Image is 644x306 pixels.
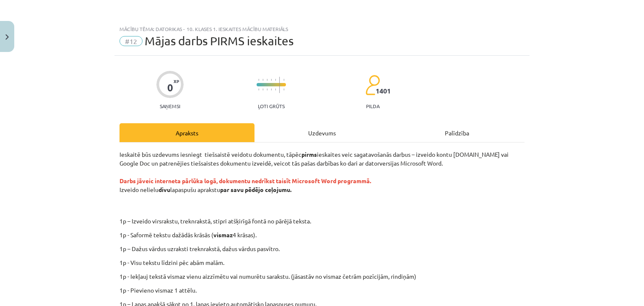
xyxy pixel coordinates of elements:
img: icon-short-line-57e1e144782c952c97e751825c79c345078a6d821885a25fce030b3d8c18986b.svg [258,88,259,91]
strong: pirms [301,150,317,158]
div: Uzdevums [254,123,390,142]
span: Mājas darbs PIRMS ieskaites [145,34,293,48]
strong: Darbs jāveic interneta pārlūka logā, dokumentu nedrīkst taisīt Microsoft Word programmā. [119,177,371,184]
div: 0 [167,82,173,93]
p: Ļoti grūts [258,103,285,109]
span: #12 [119,36,143,46]
img: students-c634bb4e5e11cddfef0936a35e636f08e4e9abd3cc4e673bd6f9a4125e45ecb1.svg [365,75,380,96]
p: 1p - Visu tekstu līdzini pēc abām malām. [119,258,525,267]
p: 1p – Izveido virsrakstu, treknrakstā, stipri atšķirīgā fontā no pārējā teksta. [167,217,532,226]
div: Apraksts [119,123,254,142]
strong: par savu pēdējo ceļojumu. [220,186,291,193]
p: Ieskaitē būs uzdevums iesniegt tiešsaistē veidotu dokumentu, tāpēc ieskaites veic sagatavošanās d... [119,150,525,212]
img: icon-short-line-57e1e144782c952c97e751825c79c345078a6d821885a25fce030b3d8c18986b.svg [258,79,259,81]
div: Mācību tēma: Datorikas - 10. klases 1. ieskaites mācību materiāls [119,26,525,32]
img: icon-long-line-d9ea69661e0d244f92f715978eff75569469978d946b2353a9bb055b3ed8787d.svg [279,77,280,93]
img: icon-short-line-57e1e144782c952c97e751825c79c345078a6d821885a25fce030b3d8c18986b.svg [283,88,284,91]
p: pilda [366,103,379,109]
p: 1p – Dažus vārdus uzraksti treknrakstā, dažus vārdus pasvītro. [119,244,525,253]
p: 1p - Saformē tekstu dažādās krāsās ( 4 krāsas). [119,231,525,239]
span: 1401 [376,87,391,95]
img: icon-short-line-57e1e144782c952c97e751825c79c345078a6d821885a25fce030b3d8c18986b.svg [271,88,272,91]
img: icon-short-line-57e1e144782c952c97e751825c79c345078a6d821885a25fce030b3d8c18986b.svg [275,79,276,81]
span: XP [174,79,179,83]
img: icon-short-line-57e1e144782c952c97e751825c79c345078a6d821885a25fce030b3d8c18986b.svg [283,79,284,81]
img: icon-short-line-57e1e144782c952c97e751825c79c345078a6d821885a25fce030b3d8c18986b.svg [275,88,276,91]
div: Palīdzība [390,123,525,142]
strong: vismaz [213,231,233,239]
img: icon-short-line-57e1e144782c952c97e751825c79c345078a6d821885a25fce030b3d8c18986b.svg [267,79,267,81]
p: Saņemsi [156,103,184,109]
img: icon-close-lesson-0947bae3869378f0d4975bcd49f059093ad1ed9edebbc8119c70593378902aed.svg [5,34,9,40]
p: 1p - Pievieno vismaz 1 attēlu. [119,286,525,295]
p: 1p - Iekļauj tekstā vismaz vienu aizzīmētu vai numurētu sarakstu. (jāsastāv no vismaz četrām pozī... [119,272,525,281]
img: icon-short-line-57e1e144782c952c97e751825c79c345078a6d821885a25fce030b3d8c18986b.svg [271,79,272,81]
strong: divu [158,186,170,193]
img: icon-short-line-57e1e144782c952c97e751825c79c345078a6d821885a25fce030b3d8c18986b.svg [267,88,267,91]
